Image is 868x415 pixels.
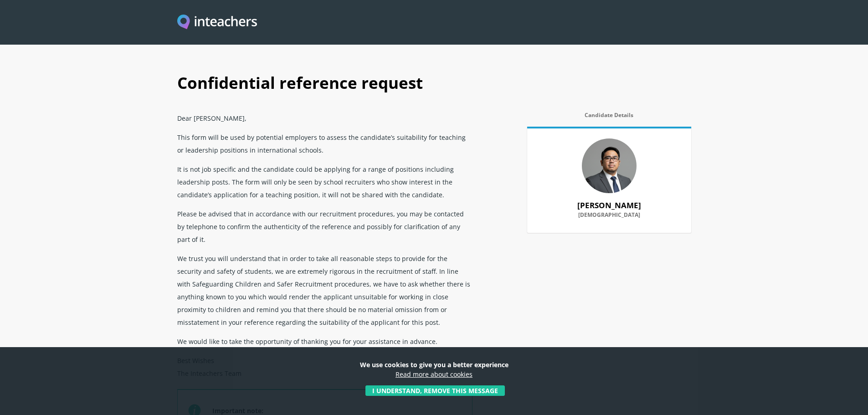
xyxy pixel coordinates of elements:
[177,128,473,159] p: This form will be used by potential employers to assess the candidate’s suitability for teaching ...
[177,15,257,31] a: Visit this site's homepage
[177,332,473,351] p: We would like to take the opportunity of thanking you for your assistance in advance.
[177,159,473,204] p: It is not job specific and the candidate could be applying for a range of positions including lea...
[177,249,473,332] p: We trust you will understand that in order to take all reasonable steps to provide for the securi...
[177,64,691,108] h1: Confidential reference request
[177,15,257,31] img: Inteachers
[360,360,508,369] strong: We use cookies to give you a better experience
[527,112,691,124] label: Candidate Details
[582,138,637,193] img: 80217
[538,212,680,224] label: [DEMOGRAPHIC_DATA]
[577,200,641,210] strong: [PERSON_NAME]
[365,385,505,396] button: I understand, remove this message
[177,204,473,249] p: Please be advised that in accordance with our recruitment procedures, you may be contacted by tel...
[177,108,473,128] p: Dear [PERSON_NAME],
[395,370,473,379] a: Read more about cookies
